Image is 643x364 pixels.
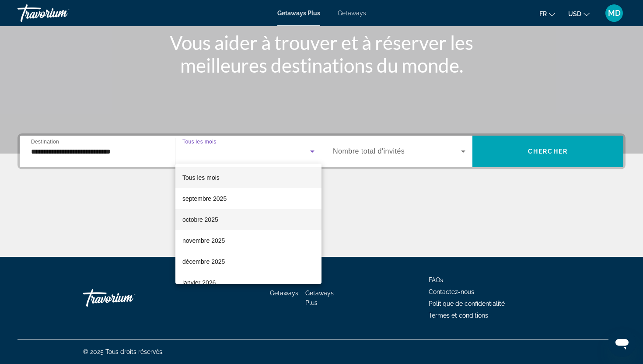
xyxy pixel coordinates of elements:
[182,256,225,267] span: décembre 2025
[182,214,218,225] span: octobre 2025
[182,235,225,246] span: novembre 2025
[608,329,636,357] iframe: Bouton de lancement de la fenêtre de messagerie
[182,277,216,288] span: janvier 2026
[182,174,220,181] span: Tous les mois
[182,193,227,204] span: septembre 2025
